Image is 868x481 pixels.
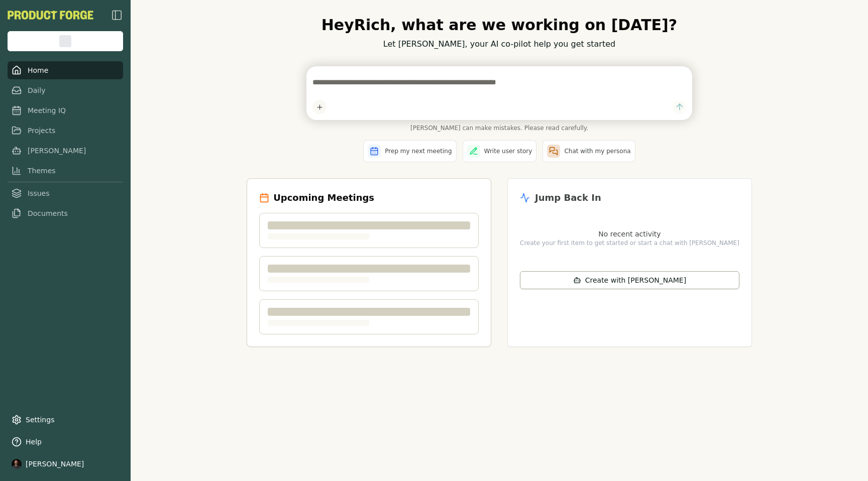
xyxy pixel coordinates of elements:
a: Settings [8,411,123,429]
button: Close Sidebar [111,9,123,21]
a: Issues [8,184,123,202]
span: Chat with my persona [564,147,630,155]
p: Let [PERSON_NAME], your AI co-pilot help you get started [247,38,752,50]
button: PF-Logo [8,11,93,20]
h2: Upcoming Meetings [273,191,374,205]
span: [PERSON_NAME] can make mistakes. Please read carefully. [306,124,692,132]
a: Themes [8,162,123,180]
button: Create with [PERSON_NAME] [520,271,739,289]
span: Write user story [484,147,532,155]
a: [PERSON_NAME] [8,142,123,160]
span: Create with [PERSON_NAME] [585,275,686,285]
img: profile [12,459,22,469]
h2: Jump Back In [535,191,601,205]
button: Chat with my persona [542,140,635,162]
button: [PERSON_NAME] [8,455,123,473]
button: Send message [673,100,686,114]
a: Documents [8,204,123,222]
span: Prep my next meeting [385,147,452,155]
a: Home [8,61,123,79]
button: Add content to chat [312,100,327,114]
p: No recent activity [520,229,739,239]
img: Product Forge [8,11,93,20]
a: Projects [8,122,123,140]
a: Daily [8,81,123,99]
h1: Hey Rich , what are we working on [DATE]? [247,16,752,34]
button: Help [8,433,123,451]
a: Meeting IQ [8,101,123,119]
button: Prep my next meeting [363,140,456,162]
p: Create your first item to get started or start a chat with [PERSON_NAME] [520,239,739,247]
button: Write user story [463,140,537,162]
img: sidebar [111,9,123,21]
